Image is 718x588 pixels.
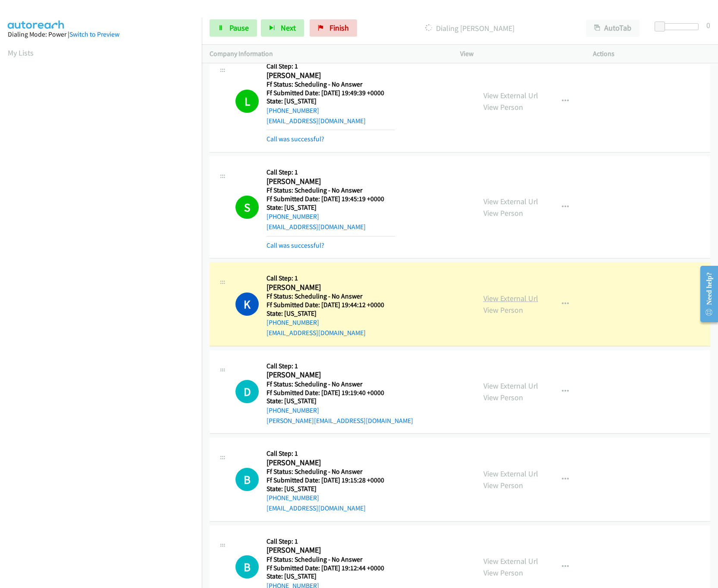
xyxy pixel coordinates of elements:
h2: [PERSON_NAME] [267,545,395,555]
p: View [460,49,577,59]
span: Finish [329,23,349,33]
a: [EMAIL_ADDRESS][DOMAIN_NAME] [267,117,366,125]
h5: Ff Submitted Date: [DATE] 19:45:19 +0000 [267,195,395,203]
h5: State: [US_STATE] [267,97,395,106]
h5: State: [US_STATE] [267,397,413,405]
p: Company Information [210,49,445,59]
h1: L [235,90,259,113]
h5: Call Step: 1 [267,537,395,546]
h5: Ff Submitted Date: [DATE] 19:44:12 +0000 [267,301,395,309]
h5: Ff Status: Scheduling - No Answer [267,380,413,389]
h5: Call Step: 1 [267,449,395,458]
h5: State: [US_STATE] [267,309,395,318]
iframe: Dialpad [8,66,202,476]
h5: State: [US_STATE] [267,572,395,581]
h5: Ff Status: Scheduling - No Answer [267,555,395,564]
h2: [PERSON_NAME] [267,283,395,292]
a: View Person [483,102,523,112]
h5: State: [US_STATE] [267,203,395,212]
h5: Ff Submitted Date: [DATE] 19:49:39 +0000 [267,89,395,97]
a: [PHONE_NUMBER] [267,406,319,414]
h2: [PERSON_NAME] [267,177,395,187]
h2: [PERSON_NAME] [267,71,395,81]
a: [EMAIL_ADDRESS][DOMAIN_NAME] [267,223,366,231]
h1: D [235,380,259,403]
h1: K [235,292,259,316]
h5: Ff Status: Scheduling - No Answer [267,80,395,89]
a: My Lists [8,48,34,58]
a: View Person [483,568,523,578]
h5: Call Step: 1 [267,274,395,283]
h1: B [235,468,259,491]
a: [PHONE_NUMBER] [267,212,319,221]
a: [EMAIL_ADDRESS][DOMAIN_NAME] [267,329,366,337]
p: Dialing [PERSON_NAME] [369,22,571,34]
a: [EMAIL_ADDRESS][DOMAIN_NAME] [267,504,366,512]
h5: Ff Status: Scheduling - No Answer [267,186,395,195]
button: Next [261,19,304,37]
a: Finish [310,19,357,37]
a: [PERSON_NAME][EMAIL_ADDRESS][DOMAIN_NAME] [267,417,413,425]
a: View Person [483,305,523,315]
a: Pause [210,19,257,37]
h5: Call Step: 1 [267,362,413,370]
a: Call was successful? [267,135,324,143]
div: Delay between calls (in seconds) [659,23,699,30]
a: View Person [483,480,523,490]
h5: Ff Status: Scheduling - No Answer [267,467,395,476]
h5: Call Step: 1 [267,62,395,71]
a: View External Url [483,469,538,479]
span: Pause [229,23,249,33]
h5: Ff Submitted Date: [DATE] 19:12:44 +0000 [267,564,395,572]
h5: Call Step: 1 [267,168,395,177]
a: [PHONE_NUMBER] [267,318,319,327]
h5: Ff Submitted Date: [DATE] 19:15:28 +0000 [267,476,395,485]
a: [PHONE_NUMBER] [267,106,319,115]
a: View Person [483,392,523,402]
h5: Ff Submitted Date: [DATE] 19:19:40 +0000 [267,389,413,397]
a: Call was successful? [267,241,324,249]
a: View External Url [483,556,538,566]
div: 0 [706,19,710,31]
div: The call is yet to be attempted [235,468,259,491]
a: View External Url [483,381,538,391]
span: Next [281,23,296,33]
a: Switch to Preview [69,30,119,38]
div: Dialing Mode: Power | [8,29,194,40]
h2: [PERSON_NAME] [267,458,395,468]
button: AutoTab [586,19,640,37]
p: Actions [593,49,710,59]
h5: State: [US_STATE] [267,485,395,493]
a: [PHONE_NUMBER] [267,494,319,502]
iframe: Resource Center [693,260,718,328]
h1: B [235,555,259,579]
a: View External Url [483,293,538,303]
h5: Ff Status: Scheduling - No Answer [267,292,395,301]
a: View External Url [483,196,538,206]
a: View External Url [483,90,538,100]
h1: S [235,196,259,219]
a: View Person [483,208,523,218]
h2: [PERSON_NAME] [267,370,395,380]
div: The call is yet to be attempted [235,555,259,579]
div: The call is yet to be attempted [235,380,259,403]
